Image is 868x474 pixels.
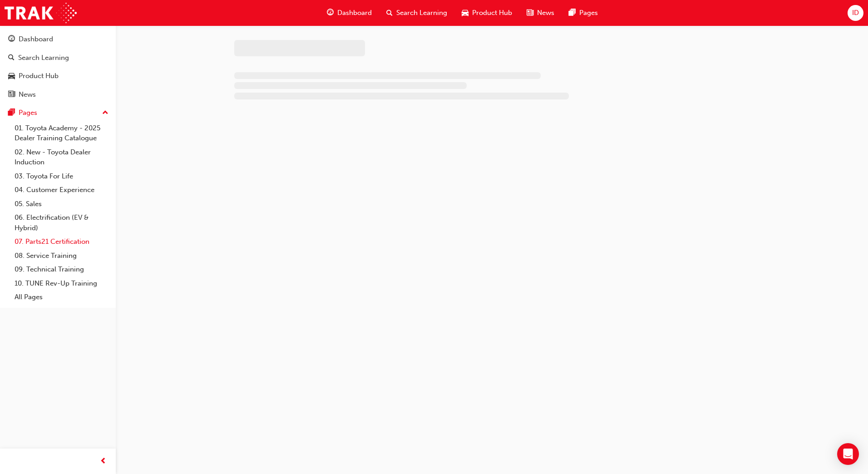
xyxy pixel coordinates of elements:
[11,211,112,235] a: 06. Electrification (EV & Hybrid)
[4,31,112,48] a: Dashboard
[19,108,37,118] div: Pages
[11,262,112,276] a: 09. Technical Training
[337,8,372,18] span: Dashboard
[11,235,112,249] a: 07. Parts21 Certification
[4,86,112,103] a: News
[11,169,112,183] a: 03. Toyota For Life
[527,7,533,19] span: news-icon
[852,8,859,18] span: ID
[11,290,112,304] a: All Pages
[18,53,69,63] div: Search Learning
[8,109,15,117] span: pages-icon
[386,7,393,19] span: search-icon
[11,121,112,145] a: 01. Toyota Academy - 2025 Dealer Training Catalogue
[454,4,519,22] a: car-iconProduct Hub
[8,35,15,44] span: guage-icon
[4,29,112,104] button: DashboardSearch LearningProduct HubNews
[8,72,15,80] span: car-icon
[327,7,334,19] span: guage-icon
[11,183,112,197] a: 04. Customer Experience
[100,456,107,467] span: prev-icon
[4,104,112,121] button: Pages
[11,276,112,291] a: 10. TUNE Rev-Up Training
[472,8,512,18] span: Product Hub
[11,145,112,169] a: 02. New - Toyota Dealer Induction
[837,443,859,465] div: Open Intercom Messenger
[11,197,112,211] a: 05. Sales
[848,5,863,21] button: ID
[537,8,554,18] span: News
[8,54,15,62] span: search-icon
[396,8,447,18] span: Search Learning
[320,4,379,22] a: guage-iconDashboard
[562,4,605,22] a: pages-iconPages
[462,7,469,19] span: car-icon
[4,68,112,84] a: Product Hub
[379,4,454,22] a: search-iconSearch Learning
[102,107,108,119] span: up-icon
[4,49,112,66] a: Search Learning
[519,4,562,22] a: news-iconNews
[19,34,53,44] div: Dashboard
[19,71,59,81] div: Product Hub
[5,3,77,23] img: Trak
[569,7,576,19] span: pages-icon
[8,91,15,99] span: news-icon
[579,8,598,18] span: Pages
[19,89,36,100] div: News
[11,249,112,263] a: 08. Service Training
